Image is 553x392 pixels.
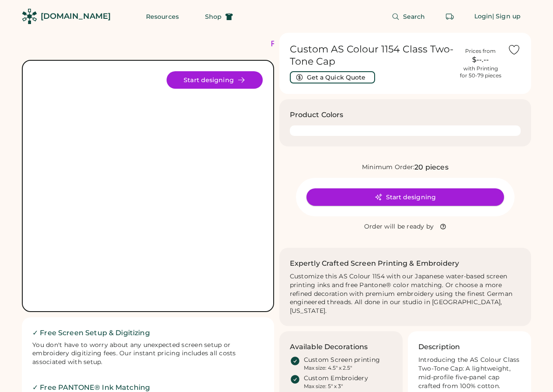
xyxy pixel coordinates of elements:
h3: Available Decorations [290,342,368,352]
img: AS Colour 1154 Product Image [33,71,263,301]
div: | Sign up [492,12,521,21]
div: Login [474,12,493,21]
div: FREE SHIPPING [271,38,346,50]
div: 20 pieces [414,162,448,173]
button: Search [381,8,436,25]
h3: Description [418,342,460,352]
button: Shop [195,8,243,25]
h1: Custom AS Colour 1154 Class Two-Tone Cap [290,43,454,68]
span: Shop [205,14,222,20]
h2: ✓ Free Screen Setup & Digitizing [32,328,264,338]
h2: Expertly Crafted Screen Printing & Embroidery [290,258,459,269]
div: Prices from [465,48,496,55]
div: You don't have to worry about any unexpected screen setup or embroidery digitizing fees. Our inst... [32,341,264,367]
div: $--.-- [459,55,502,65]
div: Minimum Order: [362,163,415,172]
div: Order will be ready by [364,222,434,231]
button: Get a Quick Quote [290,71,375,83]
button: Resources [136,8,189,25]
button: Retrieve an order [441,8,459,25]
div: Max size: 4.5" x 2.5" [304,364,352,371]
div: 1154 Style Image [33,71,263,301]
div: Customize this AS Colour 1154 with our Japanese water-based screen printing inks and free Pantone... [290,272,521,316]
div: Custom Screen printing [304,356,380,364]
img: Rendered Logo - Screens [22,9,37,24]
div: Max size: 5" x 3" [304,383,343,390]
div: Custom Embroidery [304,374,368,383]
div: with Printing for 50-79 pieces [460,65,501,79]
button: Start designing [306,188,504,206]
button: Start designing [167,71,263,89]
span: Search [403,14,425,20]
div: [DOMAIN_NAME] [41,11,111,22]
h3: Product Colors [290,110,344,120]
